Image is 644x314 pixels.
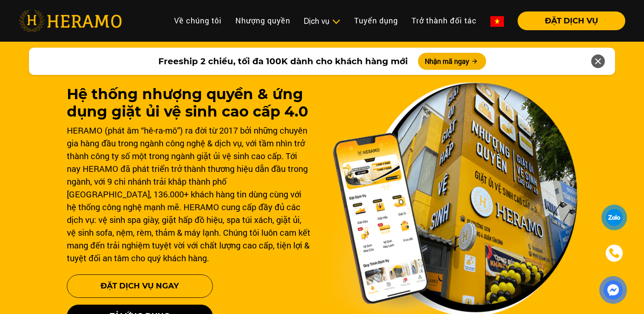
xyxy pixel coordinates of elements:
a: phone-icon [601,240,627,266]
a: Về chúng tôi [167,11,229,30]
div: Dịch vụ [304,15,341,27]
a: Nhượng quyền [229,11,297,30]
img: heramo-logo.png [19,10,122,32]
a: Trở thành đối tác [405,11,484,30]
span: Freeship 2 chiều, tối đa 100K dành cho khách hàng mới [158,55,408,68]
h1: Hệ thống nhượng quyền & ứng dụng giặt ủi vệ sinh cao cấp 4.0 [67,86,312,120]
img: vn-flag.png [490,16,504,27]
button: ĐẶT DỊCH VỤ [518,11,625,30]
a: Tuyển dụng [347,11,405,30]
button: Nhận mã ngay [418,53,486,70]
a: ĐẶT DỊCH VỤ [511,17,625,25]
button: Đặt Dịch Vụ Ngay [67,274,213,298]
div: HERAMO (phát âm “hê-ra-mô”) ra đời từ 2017 bởi những chuyên gia hàng đầu trong ngành công nghệ & ... [67,124,312,264]
img: phone-icon [609,248,619,258]
img: subToggleIcon [332,17,341,26]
